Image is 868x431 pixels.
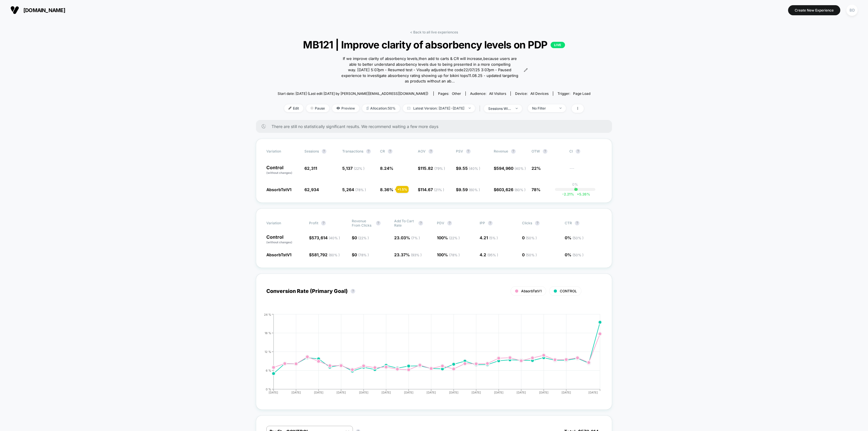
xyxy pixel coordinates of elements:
[396,186,409,193] div: + 1.5 %
[494,149,508,153] span: Revenue
[574,192,590,196] span: 5.26 %
[569,167,601,175] span: ---
[447,221,452,225] button: ?
[494,187,525,192] span: $
[459,187,480,192] span: 9.59
[403,104,475,112] span: Latest Version: [DATE] - [DATE]
[418,149,426,153] span: AOV
[517,391,526,394] tspan: [DATE]
[418,221,423,225] button: ?
[573,253,583,257] span: ( 50 % )
[562,192,574,196] span: -2.21 %
[532,187,540,192] span: 78%
[560,108,562,109] img: end
[572,182,578,187] p: 0%
[312,235,340,240] span: 573,614
[359,391,368,394] tspan: [DATE]
[278,91,428,96] span: Start date: [DATE] (Last edit [DATE] by [PERSON_NAME][EMAIL_ADDRESS][DOMAIN_NAME])
[494,166,526,171] span: $
[266,387,271,391] tspan: 0 %
[291,391,301,394] tspan: [DATE]
[569,149,601,154] span: CI
[562,391,571,394] tspan: [DATE]
[358,253,369,257] span: ( 78 % )
[846,5,858,16] div: BD
[266,235,303,244] p: Control
[321,221,326,225] button: ?
[362,104,400,112] span: Allocation: 50%
[411,236,420,240] span: ( 7 % )
[543,149,547,154] button: ?
[558,91,590,96] div: Trigger:
[845,4,859,16] button: BD
[470,91,506,96] div: Audience:
[456,166,480,171] span: $
[329,253,340,257] span: ( 60 % )
[480,235,498,240] span: 4.21
[496,187,525,192] span: 603,626
[535,221,540,225] button: ?
[565,252,583,257] span: 0 %
[576,149,580,154] button: ?
[459,166,480,171] span: 9.55
[266,149,298,154] span: Variation
[329,236,340,240] span: ( 40 % )
[310,107,313,110] img: end
[449,253,460,257] span: ( 78 % )
[388,149,392,154] button: ?
[551,42,565,48] p: LIVE
[488,221,493,225] button: ?
[272,124,600,129] span: There are still no statistically significant results. We recommend waiting a few more days
[437,221,444,225] span: PDV
[489,91,506,96] span: All Visitors
[394,252,422,257] span: 23.37 %
[788,5,840,15] button: Create New Experience
[480,221,485,225] span: IPP
[526,253,537,257] span: ( 50 % )
[522,252,537,257] span: 0
[588,391,598,394] tspan: [DATE]
[266,165,298,175] p: Control
[429,149,433,154] button: ?
[380,149,385,153] span: CR
[573,91,590,96] span: Page Load
[456,187,480,192] span: $
[575,187,576,191] p: |
[420,166,445,171] span: 115.82
[511,149,516,154] button: ?
[410,30,458,34] a: < Back to all live experiences
[449,236,460,240] span: ( 22 % )
[340,56,519,84] span: If we improve clarity of absorbency levels,then add to carts & CR will increase,because users are...
[261,313,596,399] div: CONVERSION_RATE
[266,171,292,174] span: (without changes)
[376,221,381,225] button: ?
[438,91,461,96] div: Pages:
[293,39,575,51] span: MB121 | Improve clarity of absorbency levels on PDP
[352,235,369,240] span: $
[437,252,460,257] span: 100 %
[532,166,541,171] span: 22%
[452,91,461,96] span: other
[304,166,317,171] span: 62,311
[418,166,445,171] span: $
[515,188,525,192] span: ( 60 % )
[539,391,549,394] tspan: [DATE]
[394,235,420,240] span: 23.03 %
[266,219,298,227] span: Variation
[355,188,366,192] span: ( 78 % )
[565,221,572,225] span: CTR
[469,188,480,192] span: ( 60 % )
[289,107,291,110] img: edit
[269,391,278,394] tspan: [DATE]
[487,253,498,257] span: ( 95 % )
[309,252,340,257] span: $
[494,391,504,394] tspan: [DATE]
[575,221,579,225] button: ?
[23,7,65,13] span: [DOMAIN_NAME]
[9,5,67,15] button: [DOMAIN_NAME]
[304,149,319,153] span: Sessions
[532,149,563,154] span: OTW
[266,240,292,244] span: (without changes)
[380,166,393,171] span: 8.24 %
[434,188,444,192] span: ( 21 % )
